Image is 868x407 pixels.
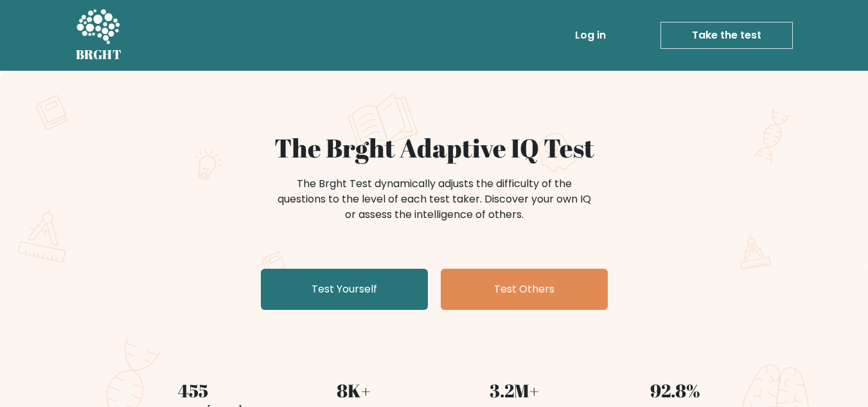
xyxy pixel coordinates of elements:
h5: BRGHT [76,47,122,62]
div: 92.8% [603,377,748,404]
h1: The Brght Adaptive IQ Test [121,132,748,163]
a: Test Others [441,269,608,310]
a: BRGHT [76,5,122,66]
a: Log in [570,23,611,48]
div: The Brght Test dynamically adjusts the difficulty of the questions to the level of each test take... [274,176,595,222]
div: 3.2M+ [442,377,587,404]
a: Test Yourself [261,269,428,310]
a: Take the test [660,22,793,49]
div: 8K+ [281,377,427,404]
div: 455 [121,377,266,404]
